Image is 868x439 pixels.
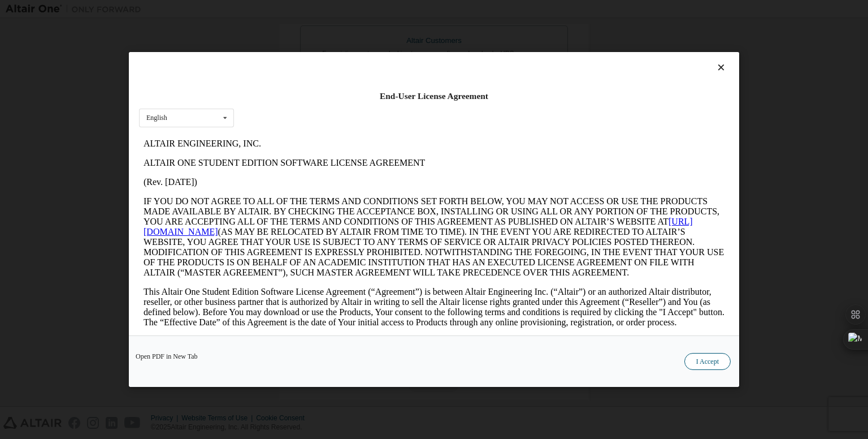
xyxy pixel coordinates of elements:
div: English [146,114,167,121]
p: IF YOU DO NOT AGREE TO ALL OF THE TERMS AND CONDITIONS SET FORTH BELOW, YOU MAY NOT ACCESS OR USE... [5,62,585,144]
a: [URL][DOMAIN_NAME] [5,83,554,102]
button: I Accept [684,353,731,370]
div: End-User License Agreement [139,91,729,102]
p: ALTAIR ENGINEERING, INC. [5,5,585,15]
p: This Altair One Student Edition Software License Agreement (“Agreement”) is between Altair Engine... [5,153,585,193]
a: Open PDF in New Tab [136,353,198,360]
p: (Rev. [DATE]) [5,43,585,53]
p: ALTAIR ONE STUDENT EDITION SOFTWARE LICENSE AGREEMENT [5,24,585,34]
